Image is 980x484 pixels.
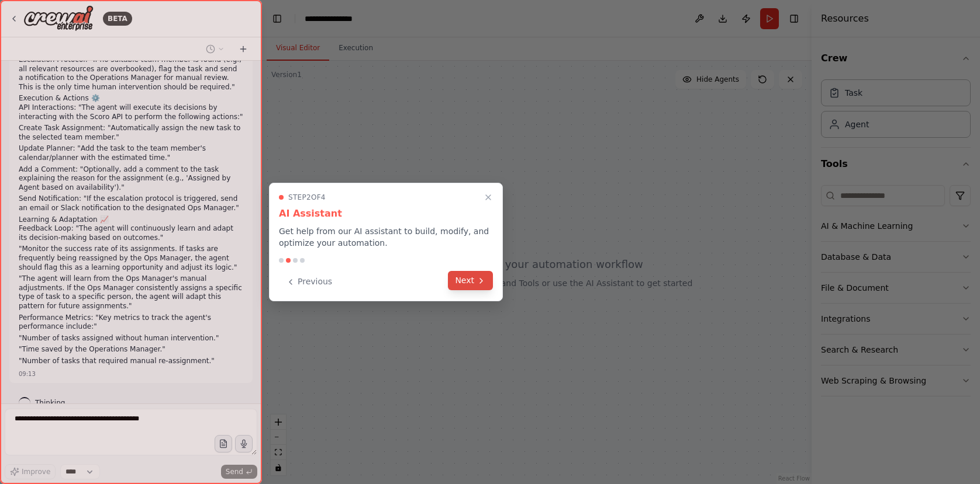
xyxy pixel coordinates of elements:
[448,271,493,290] button: Next
[269,11,285,27] button: Hide left sidebar
[288,193,326,202] span: Step 2 of 4
[279,207,493,221] h3: AI Assistant
[481,190,495,204] button: Close walkthrough
[279,225,493,249] p: Get help from our AI assistant to build, modify, and optimize your automation.
[279,272,339,291] button: Previous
